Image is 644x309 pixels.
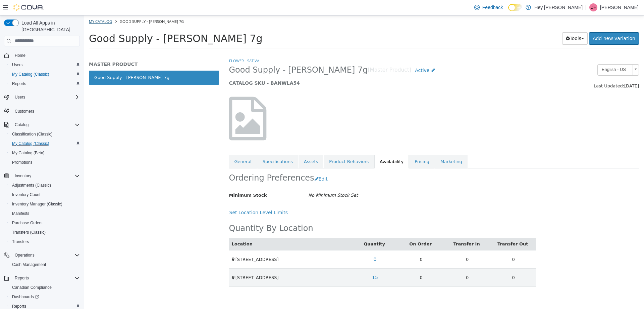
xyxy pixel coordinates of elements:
[9,293,80,301] span: Dashboards
[12,121,31,129] button: Catalog
[7,237,83,246] button: Transfers
[12,183,51,188] span: Adjustments (Classic)
[152,260,195,265] span: [STREET_ADDRESS]
[7,70,83,79] button: My Catalog (Classic)
[173,139,214,153] a: Specifications
[12,172,34,180] button: Inventory
[9,158,80,166] span: Promotions
[12,62,22,68] span: Users
[145,49,284,60] span: Good Supply - [PERSON_NAME] 7g
[9,158,35,166] a: Promotions
[9,140,80,148] span: My Catalog (Classic)
[12,239,29,244] span: Transfers
[15,275,29,281] span: Reports
[5,55,135,69] a: Good Supply - [PERSON_NAME] 7g
[9,191,43,199] a: Inventory Count
[514,49,555,60] a: English - US
[407,253,453,271] td: 0
[15,94,25,100] span: Users
[9,219,80,227] span: Purchase Orders
[7,190,83,199] button: Inventory Count
[314,253,361,271] td: 0
[12,150,45,156] span: My Catalog (Beta)
[12,121,80,129] span: Catalog
[407,235,453,253] td: 0
[12,93,28,101] button: Users
[7,79,83,88] button: Reports
[370,226,397,231] a: Transfer In
[7,129,83,139] button: Classification (Classic)
[9,283,54,292] a: Canadian Compliance
[360,235,407,253] td: 0
[12,211,29,216] span: Manifests
[148,225,170,232] button: Location
[9,293,42,301] a: Dashboards
[9,130,55,138] a: Classification (Classic)
[12,274,32,282] button: Reports
[1,171,83,181] button: Inventory
[12,285,52,290] span: Canadian Compliance
[152,241,195,246] span: [STREET_ADDRESS]
[12,192,41,197] span: Inventory Count
[9,238,32,246] a: Transfers
[325,139,351,153] a: Pricing
[514,49,546,60] span: English - US
[5,3,28,8] a: My Catalog
[589,3,597,11] div: Dawna Fuller
[9,261,49,269] a: Cash Management
[224,177,274,182] i: No Minimum Stock Set
[314,235,361,253] td: 0
[7,158,83,167] button: Promotions
[12,274,80,282] span: Reports
[15,122,29,127] span: Catalog
[12,51,80,60] span: Home
[591,3,596,11] span: DF
[286,238,297,250] a: 0
[12,201,62,207] span: Inventory Manager (Classic)
[215,139,239,153] a: Assets
[9,200,65,208] a: Inventory Manager (Classic)
[12,107,37,115] a: Customers
[5,46,135,52] h5: MASTER PRODUCT
[12,141,49,146] span: My Catalog (Classic)
[351,139,384,153] a: Marketing
[284,256,298,268] a: 15
[9,228,48,236] a: Transfers (Classic)
[9,61,80,69] span: Users
[15,53,25,58] span: Home
[7,260,83,269] button: Cash Management
[9,200,80,208] span: Inventory Manager (Classic)
[9,209,32,218] a: Manifests
[12,251,80,259] span: Operations
[7,218,83,228] button: Purchase Orders
[284,52,328,57] small: [Master Product]
[145,177,183,182] span: Minimum Stock
[1,250,83,260] button: Operations
[12,172,80,180] span: Inventory
[290,139,325,153] a: Availability
[7,139,83,148] button: My Catalog (Classic)
[510,68,540,73] span: Last Updated:
[12,160,33,165] span: Promotions
[9,80,80,88] span: Reports
[7,292,83,302] a: Dashboards
[9,181,54,189] a: Adjustments (Classic)
[414,226,445,231] a: Transfer Out
[327,49,355,61] a: Active
[12,251,37,259] button: Operations
[12,262,46,267] span: Cash Management
[9,149,80,157] span: My Catalog (Beta)
[230,157,248,170] button: Edit
[15,109,34,114] span: Customers
[7,60,83,70] button: Users
[280,226,303,231] a: Quantity
[7,283,83,292] button: Canadian Compliance
[15,173,31,179] span: Inventory
[145,208,229,218] h2: Quantity By Location
[540,68,555,73] span: [DATE]
[12,107,80,115] span: Customers
[585,3,587,11] p: |
[534,3,583,11] p: Hey [PERSON_NAME]
[12,51,28,60] a: Home
[145,191,208,203] button: Set Location Level Limits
